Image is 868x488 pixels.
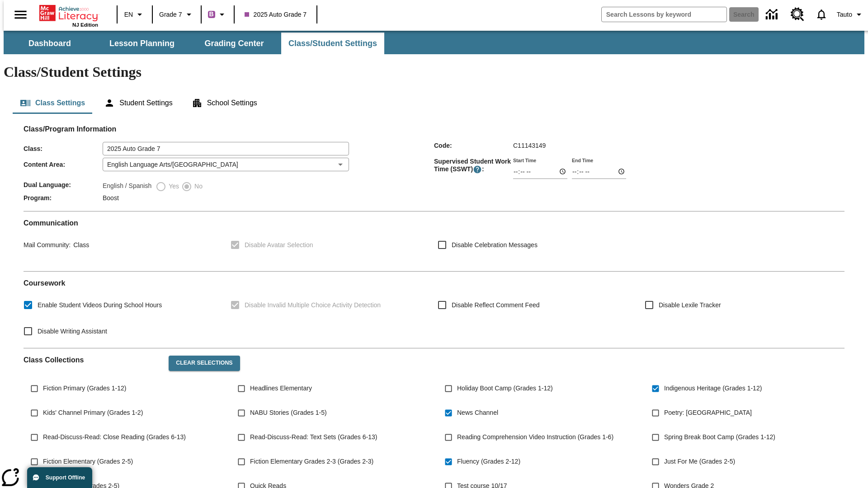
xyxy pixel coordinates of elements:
[4,33,385,54] div: SubNavbar
[24,194,103,202] span: Program :
[250,457,373,466] span: Fiction Elementary Grades 2-3 (Grades 2-3)
[43,432,186,442] span: Read-Discuss-Read: Close Reading (Grades 6-13)
[457,384,553,393] span: Holiday Boot Camp (Grades 1-12)
[184,92,264,114] button: School Settings
[288,38,377,49] span: Class/Student Settings
[43,384,126,393] span: Fiction Primary (Grades 1-12)
[664,432,775,442] span: Spring Break Boot Camp (Grades 1-12)
[209,9,214,20] span: B
[659,300,721,310] span: Disable Lexile Tracker
[72,22,98,28] span: NJ Edition
[250,384,312,393] span: Headlines Elementary
[97,33,187,54] button: Lesson Planning
[760,2,785,27] a: Data Center
[434,142,513,149] span: Code :
[13,92,855,114] div: Class/Student Settings
[103,158,349,171] div: English Language Arts/[GEOGRAPHIC_DATA]
[204,6,231,23] button: Boost Class color is purple. Change class color
[24,181,103,188] span: Dual Language :
[159,10,182,19] span: Grade 7
[833,6,868,23] button: Profile/Settings
[204,38,264,49] span: Grading Center
[38,327,107,336] span: Disable Writing Assistant
[250,432,377,442] span: Read-Discuss-Read: Text Sets (Grades 6-13)
[457,457,520,466] span: Fluency (Grades 2-12)
[38,300,162,310] span: Enable Student Videos During School Hours
[513,157,536,164] label: Start Time
[24,356,161,364] h2: Class Collections
[103,181,151,192] label: English / Spanish
[43,457,133,466] span: Fiction Elementary (Grades 2-5)
[24,125,844,133] h2: Class/Program Information
[28,38,71,49] span: Dashboard
[4,64,864,80] h1: Class/Student Settings
[664,457,735,466] span: Just For Me (Grades 2-5)
[452,240,538,250] span: Disable Celebration Messages
[103,194,119,202] span: Boost
[166,182,179,191] span: Yes
[457,408,498,418] span: News Channel
[24,219,844,227] h2: Communication
[602,7,726,22] input: search field
[434,158,513,174] span: Supervised Student Work Time (SSWT) :
[124,10,133,19] span: EN
[664,384,762,393] span: Indigenous Heritage (Grades 1-12)
[281,33,384,54] button: Class/Student Settings
[4,31,864,54] div: SubNavbar
[245,10,307,19] span: 2025 Auto Grade 7
[245,300,381,310] span: Disable Invalid Multiple Choice Activity Detection
[452,300,540,310] span: Disable Reflect Comment Feed
[39,4,98,22] a: Home
[24,219,844,264] div: Communication
[250,408,327,418] span: NABU Stories (Grades 1-5)
[837,10,852,19] span: Tauto
[572,157,593,164] label: End Time
[120,6,149,23] button: Language: EN, Select a language
[24,145,103,152] span: Class :
[7,1,34,28] button: Open side menu
[24,279,844,341] div: Coursework
[24,241,71,249] span: Mail Community :
[71,241,89,249] span: Class
[473,165,482,174] button: Supervised Student Work Time is the timeframe when students can take LevelSet and when lessons ar...
[24,161,103,168] span: Content Area :
[109,38,175,49] span: Lesson Planning
[46,474,85,481] span: Support Offline
[156,6,198,23] button: Grade: Grade 7, Select a grade
[192,182,203,191] span: No
[39,3,98,28] div: Home
[27,467,92,488] button: Support Offline
[13,92,92,114] button: Class Settings
[24,134,844,204] div: Class/Program Information
[24,279,844,287] h2: Course work
[189,33,279,54] button: Grading Center
[43,408,143,418] span: Kids' Channel Primary (Grades 1-2)
[97,92,179,114] button: Student Settings
[5,33,95,54] button: Dashboard
[810,3,833,26] a: Notifications
[664,408,752,418] span: Poetry: [GEOGRAPHIC_DATA]
[169,356,240,371] button: Clear Selections
[513,142,546,149] span: C11143149
[785,2,810,27] a: Resource Center, Will open in new tab
[457,432,613,442] span: Reading Comprehension Video Instruction (Grades 1-6)
[245,240,313,250] span: Disable Avatar Selection
[103,142,349,155] input: Class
